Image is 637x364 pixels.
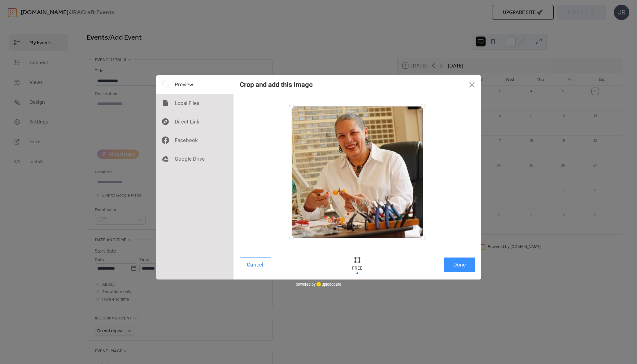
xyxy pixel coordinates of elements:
[240,258,271,272] button: Cancel
[463,75,481,94] button: Close
[156,94,233,112] div: Local Files
[156,149,233,168] div: Google Drive
[156,75,233,94] div: Preview
[240,81,313,89] div: Crop and add this image
[296,279,341,289] div: powered by
[316,282,341,287] a: uploadcare
[444,258,475,272] button: Done
[156,131,233,149] div: Facebook
[156,112,233,131] div: Direct Link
